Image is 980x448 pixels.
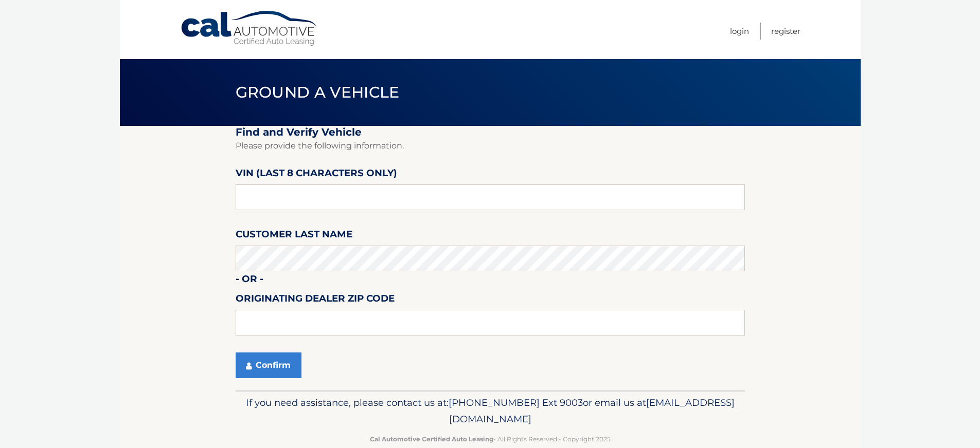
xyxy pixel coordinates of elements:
[236,271,263,290] label: - or -
[236,352,301,378] button: Confirm
[236,227,352,246] label: Customer Last Name
[236,126,745,139] h2: Find and Verify Vehicle
[236,83,400,102] span: Ground a Vehicle
[180,10,319,47] a: Cal Automotive
[236,165,397,184] label: VIN (last 8 characters only)
[242,434,738,444] p: - All Rights Reserved - Copyright 2025
[370,435,493,443] strong: Cal Automotive Certified Auto Leasing
[771,23,800,40] a: Register
[236,291,395,310] label: Originating Dealer Zip Code
[242,395,738,427] p: If you need assistance, please contact us at: or email us at
[730,23,749,40] a: Login
[449,397,583,408] span: [PHONE_NUMBER] Ext 9003
[236,139,745,153] p: Please provide the following information.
